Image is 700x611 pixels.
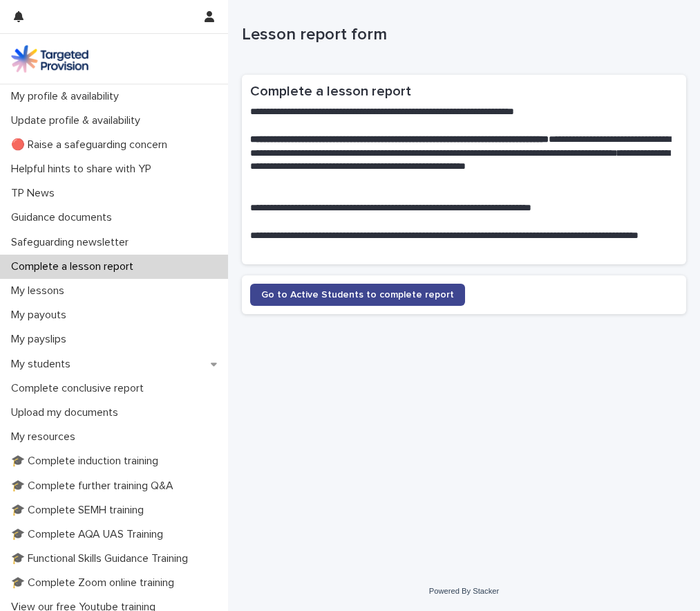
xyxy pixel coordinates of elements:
[429,587,499,595] a: Powered By Stacker
[6,576,185,590] p: 🎓 Complete Zoom online training
[6,260,144,273] p: Complete a lesson report
[250,83,678,100] h2: Complete a lesson report
[6,114,151,127] p: Update profile & availability
[11,45,88,73] img: M5nRWzHhSzIhMunXDL62
[6,211,123,224] p: Guidance documents
[6,430,86,444] p: My resources
[6,236,140,249] p: Safeguarding newsletter
[6,382,155,395] p: Complete conclusive report
[6,284,75,298] p: My lessons
[6,455,169,468] p: 🎓 Complete induction training
[6,309,77,322] p: My payouts
[6,358,82,371] p: My students
[250,284,465,306] a: Go to Active Students to complete report
[6,187,66,200] p: TP News
[242,25,681,45] p: Lesson report form
[6,480,185,493] p: 🎓 Complete further training Q&A
[6,528,174,541] p: 🎓 Complete AQA UAS Training
[6,333,77,346] p: My payslips
[6,138,178,152] p: 🔴 Raise a safeguarding concern
[6,163,162,176] p: Helpful hints to share with YP
[6,552,199,565] p: 🎓 Functional Skills Guidance Training
[6,504,155,517] p: 🎓 Complete SEMH training
[6,90,130,103] p: My profile & availability
[261,290,454,300] span: Go to Active Students to complete report
[6,406,129,419] p: Upload my documents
